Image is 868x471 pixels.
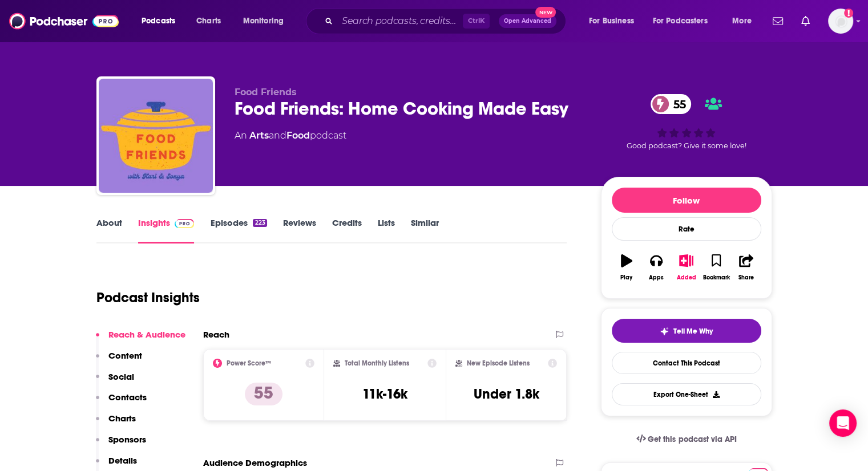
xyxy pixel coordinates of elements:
[96,413,136,434] button: Charts
[651,94,692,114] a: 55
[828,9,853,34] span: Logged in as jinastanfill
[612,217,761,241] div: Rate
[828,9,853,34] img: User Profile
[203,457,307,468] h2: Audience Demographics
[235,87,297,98] span: Food Friends
[142,13,175,29] span: Podcasts
[499,14,556,28] button: Open AdvancedNew
[235,12,298,30] button: open menu
[96,371,134,392] button: Social
[612,352,761,374] a: Contact This Podcast
[9,10,119,32] img: Podchaser - Follow, Share and Rate Podcasts
[286,130,310,141] a: Food
[235,129,346,143] div: An podcast
[96,289,200,306] h1: Podcast Insights
[612,319,761,343] button: tell me why sparkleTell Me Why
[138,217,195,243] a: InsightsPodchaser Pro
[627,141,746,150] span: Good podcast? Give it some love!
[649,274,664,281] div: Apps
[253,219,267,227] div: 223
[612,383,761,405] button: Export One-Sheet
[378,217,395,243] a: Lists
[589,13,634,29] span: For Business
[411,217,439,243] a: Similar
[134,12,190,30] button: open menu
[269,130,286,141] span: and
[662,94,692,114] span: 55
[96,329,185,350] button: Reach & Audience
[701,247,731,288] button: Bookmark
[96,434,146,455] button: Sponsors
[203,329,229,340] h2: Reach
[738,274,754,281] div: Share
[504,18,551,24] span: Open Advanced
[362,385,407,403] h3: 11k-16k
[653,13,708,29] span: For Podcasters
[612,188,761,213] button: Follow
[345,359,409,367] h2: Total Monthly Listens
[463,14,490,29] span: Ctrl K
[96,392,147,413] button: Contacts
[673,327,713,336] span: Tell Me Why
[671,247,701,288] button: Added
[581,12,648,30] button: open menu
[99,79,213,193] img: Food Friends: Home Cooking Made Easy
[732,13,752,29] span: More
[108,350,142,361] p: Content
[797,11,814,31] a: Show notifications dropdown
[612,247,641,288] button: Play
[283,217,316,243] a: Reviews
[474,385,539,403] h3: Under 1.8k
[96,217,122,243] a: About
[467,359,530,367] h2: New Episode Listens
[245,383,282,405] p: 55
[332,217,362,243] a: Credits
[601,87,772,157] div: 55Good podcast? Give it some love!
[844,9,853,18] svg: Add a profile image
[768,11,788,31] a: Show notifications dropdown
[189,12,228,30] a: Charts
[731,247,761,288] button: Share
[724,12,766,30] button: open menu
[96,350,142,371] button: Content
[108,329,185,340] p: Reach & Audience
[828,9,853,34] button: Show profile menu
[641,247,671,288] button: Apps
[210,217,267,243] a: Episodes223
[196,13,221,29] span: Charts
[108,413,136,424] p: Charts
[627,425,746,453] a: Get this podcast via API
[227,359,271,367] h2: Power Score™
[243,13,284,29] span: Monitoring
[108,392,147,403] p: Contacts
[703,274,729,281] div: Bookmark
[108,371,134,382] p: Social
[337,12,463,30] input: Search podcasts, credits, & more...
[620,274,632,281] div: Play
[249,130,269,141] a: Arts
[829,409,857,437] div: Open Intercom Messenger
[648,435,736,444] span: Get this podcast via API
[108,455,137,466] p: Details
[175,219,195,228] img: Podchaser Pro
[660,327,669,336] img: tell me why sparkle
[317,8,577,34] div: Search podcasts, credits, & more...
[677,274,696,281] div: Added
[645,12,724,30] button: open menu
[535,7,556,18] span: New
[108,434,146,445] p: Sponsors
